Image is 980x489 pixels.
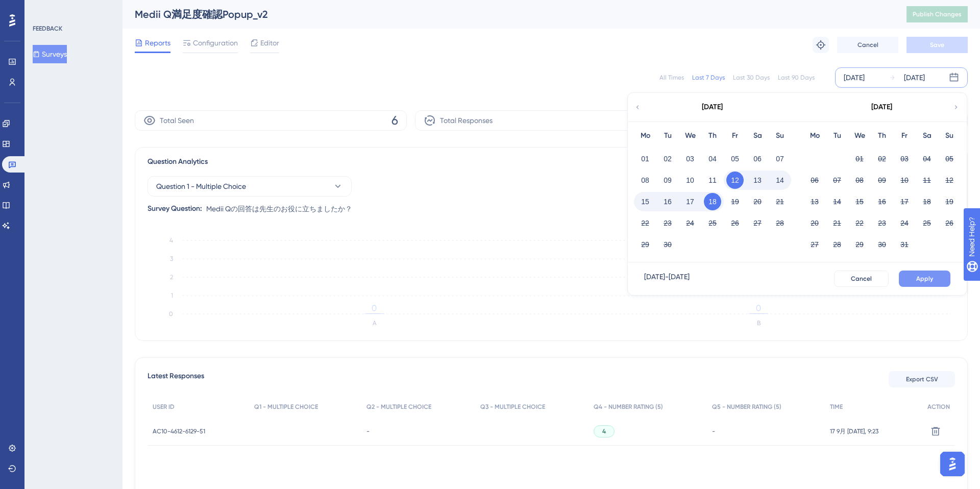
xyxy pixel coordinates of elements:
button: 19 [941,193,958,210]
button: 16 [873,193,891,210]
button: 18 [704,193,721,210]
div: Sa [746,130,769,142]
span: Need Help? [24,3,64,15]
tspan: 4 [169,237,173,244]
span: Q5 - NUMBER RATING (5) [712,403,781,411]
button: 14 [771,172,789,189]
button: Question 1 - Multiple Choice [148,176,352,197]
button: 03 [681,150,699,167]
span: Q1 - MULTIPLE CHOICE [254,403,318,411]
button: 20 [749,193,766,210]
span: 6 [391,112,398,129]
div: Last 7 Days [692,74,725,82]
span: Reports [145,37,170,49]
button: 06 [749,150,766,167]
div: [DATE] - [DATE] [644,271,690,287]
button: 09 [873,172,891,189]
div: Tu [656,130,679,142]
button: 11 [918,172,936,189]
button: 18 [918,193,936,210]
iframe: UserGuiding AI Assistant Launcher [937,449,968,479]
tspan: 0 [169,310,173,317]
div: Su [938,130,961,142]
div: [DATE] [871,101,892,113]
text: B [757,320,761,327]
button: 13 [749,172,766,189]
button: 15 [851,193,868,210]
span: Q4 - NUMBER RATING (5) [594,403,663,411]
div: Th [871,130,893,142]
span: AC10-4612-6129-51 [153,427,205,435]
button: 22 [636,214,654,232]
button: 26 [941,214,958,232]
button: 27 [806,236,823,253]
button: 19 [726,193,744,210]
button: Apply [899,271,950,287]
button: 12 [726,172,744,189]
button: Cancel [837,37,898,53]
span: USER ID [153,403,175,411]
button: 10 [681,172,699,189]
button: 05 [941,150,958,167]
div: Mo [803,130,826,142]
button: 25 [704,214,721,232]
div: We [679,130,701,142]
div: [DATE] [904,71,925,84]
button: 28 [771,214,789,232]
span: Cancel [851,275,872,283]
button: 12 [941,172,958,189]
button: 20 [806,214,823,232]
span: Editor [260,37,279,49]
span: Configuration [193,37,238,49]
span: 17 9月 [DATE], 9:23 [830,427,878,435]
button: Publish Changes [906,6,968,22]
tspan: 0 [372,303,377,313]
div: FEEDBACK [33,25,62,33]
div: We [848,130,871,142]
div: Su [769,130,791,142]
span: TIME [830,403,843,411]
button: 15 [636,193,654,210]
span: Medii Qの回答は先生のお役に立ちましたか？ [206,203,352,215]
button: Cancel [834,271,889,287]
span: Question Analytics [148,156,208,168]
button: 06 [806,172,823,189]
button: 04 [704,150,721,167]
div: [DATE] [702,101,723,113]
tspan: 0 [756,303,761,313]
button: 13 [806,193,823,210]
button: 07 [771,150,789,167]
span: 4 [602,427,606,435]
button: 30 [659,236,676,253]
button: 23 [659,214,676,232]
span: Cancel [857,41,878,49]
span: - [366,427,370,435]
button: 29 [851,236,868,253]
button: 04 [918,150,936,167]
button: 07 [828,172,846,189]
div: Last 90 Days [778,74,815,82]
div: Fr [724,130,746,142]
div: Fr [893,130,916,142]
button: 11 [704,172,721,189]
button: 23 [873,214,891,232]
span: Apply [916,275,933,283]
button: 05 [726,150,744,167]
text: A [373,320,377,327]
div: Th [701,130,724,142]
span: Total Responses [440,114,493,127]
div: [DATE] [844,71,865,84]
button: 22 [851,214,868,232]
span: - [712,427,715,435]
tspan: 1 [171,292,173,299]
div: Sa [916,130,938,142]
button: 10 [896,172,913,189]
button: 08 [636,172,654,189]
span: Publish Changes [913,10,962,18]
div: Tu [826,130,848,142]
button: 02 [873,150,891,167]
button: 17 [896,193,913,210]
tspan: 2 [170,274,173,281]
button: 24 [681,214,699,232]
